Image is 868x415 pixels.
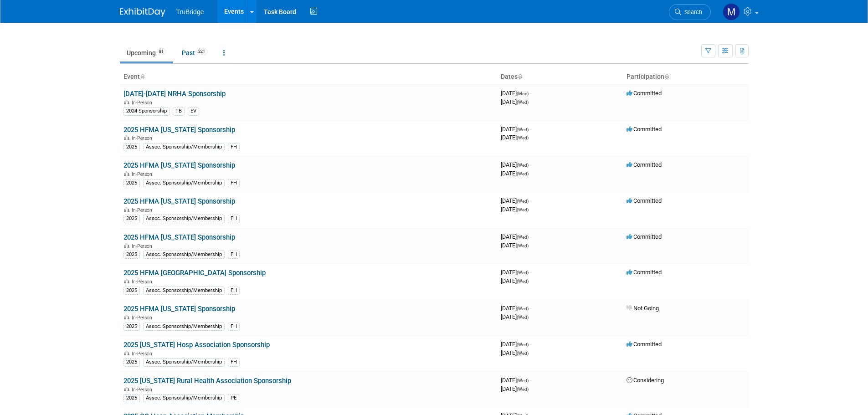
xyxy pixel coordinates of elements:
span: [DATE] [501,341,531,348]
div: Assoc. Sponsorship/Membership [143,251,225,259]
span: (Wed) [517,100,529,105]
div: 2024 Sponsorship [123,107,169,115]
a: 2025 HFMA [US_STATE] Sponsorship [123,161,235,169]
div: Assoc. Sponsorship/Membership [143,358,225,366]
span: - [530,377,531,384]
span: Committed [627,197,662,204]
span: In-Person [132,135,155,141]
div: FH [228,179,240,187]
span: (Wed) [517,315,529,320]
div: 2025 [123,358,140,366]
span: [DATE] [501,377,531,384]
span: [DATE] [501,349,529,356]
span: [DATE] [501,170,529,177]
div: 2025 [123,323,140,331]
img: In-Person Event [124,279,129,283]
a: Past221 [175,44,215,61]
span: (Wed) [517,135,529,140]
span: (Wed) [517,342,529,347]
span: Committed [627,126,662,133]
div: Assoc. Sponsorship/Membership [143,215,225,223]
span: (Wed) [517,127,529,132]
img: Michael Veenendaal [723,3,740,20]
div: Assoc. Sponsorship/Membership [143,179,225,187]
span: [DATE] [501,161,531,168]
span: [DATE] [501,305,531,312]
span: Considering [627,377,664,384]
span: [DATE] [501,233,531,240]
span: Not Going [627,305,659,312]
span: [DATE] [501,98,529,105]
div: PE [228,394,239,402]
div: EV [188,107,199,115]
div: Assoc. Sponsorship/Membership [143,287,225,295]
div: 2025 [123,179,140,187]
span: 221 [195,48,208,55]
span: [DATE] [501,126,531,133]
span: (Wed) [517,387,529,392]
span: - [530,341,531,348]
a: Sort by Event Name [140,73,144,80]
span: - [530,233,531,240]
span: (Wed) [517,171,529,176]
span: - [530,126,531,133]
span: [DATE] [501,197,531,204]
div: FH [228,358,240,366]
a: 2025 HFMA [US_STATE] Sponsorship [123,126,235,134]
span: In-Person [132,171,155,177]
div: Assoc. Sponsorship/Membership [143,323,225,331]
th: Dates [497,69,623,85]
div: 2025 [123,251,140,259]
img: In-Person Event [124,315,129,319]
span: (Wed) [517,279,529,284]
span: 81 [156,48,166,55]
span: - [530,90,531,97]
span: In-Person [132,351,155,357]
span: (Wed) [517,235,529,240]
a: 2025 [US_STATE] Rural Health Association Sponsorship [123,377,291,385]
span: (Wed) [517,199,529,204]
span: (Wed) [517,351,529,356]
div: Assoc. Sponsorship/Membership [143,143,225,151]
span: - [530,197,531,204]
a: 2025 HFMA [US_STATE] Sponsorship [123,233,235,241]
span: - [530,305,531,312]
span: - [530,161,531,168]
div: 2025 [123,143,140,151]
a: Sort by Participation Type [664,73,669,80]
span: Search [681,9,702,15]
img: In-Person Event [124,100,129,104]
span: [DATE] [501,269,531,276]
img: ExhibitDay [120,8,165,17]
a: 2025 HFMA [US_STATE] Sponsorship [123,305,235,313]
span: In-Person [132,100,155,106]
span: [DATE] [501,385,529,392]
span: TruBridge [176,8,204,15]
span: [DATE] [501,277,529,284]
img: In-Person Event [124,135,129,140]
div: Assoc. Sponsorship/Membership [143,394,225,402]
span: (Wed) [517,270,529,275]
img: In-Person Event [124,351,129,355]
span: [DATE] [501,90,531,97]
a: 2025 HFMA [US_STATE] Sponsorship [123,197,235,205]
div: FH [228,287,240,295]
a: [DATE]-[DATE] NRHA Sponsorship [123,90,226,98]
span: [DATE] [501,242,529,249]
div: 2025 [123,287,140,295]
th: Event [120,69,497,85]
span: [DATE] [501,134,529,141]
span: [DATE] [501,313,529,320]
div: FH [228,215,240,223]
span: - [530,269,531,276]
span: In-Person [132,243,155,249]
span: In-Person [132,279,155,285]
a: Search [669,4,711,20]
div: FH [228,143,240,151]
span: (Wed) [517,207,529,212]
span: (Mon) [517,91,529,96]
span: Committed [627,233,662,240]
span: Committed [627,341,662,348]
th: Participation [623,69,749,85]
span: In-Person [132,207,155,213]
